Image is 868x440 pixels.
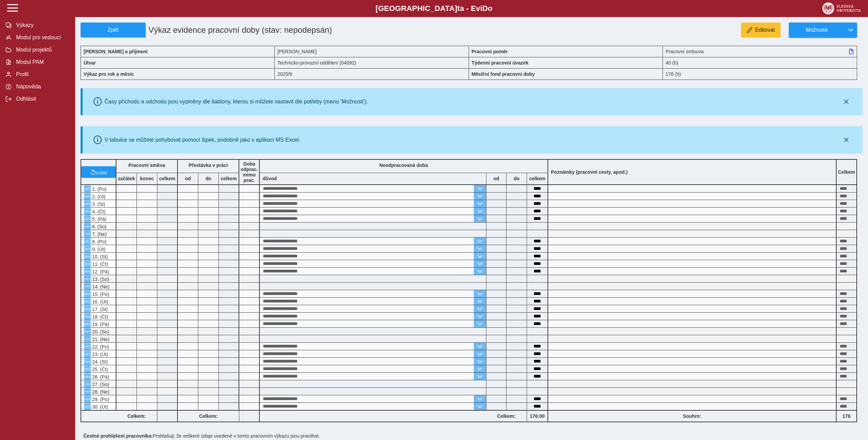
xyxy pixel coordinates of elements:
button: Menu [84,381,91,387]
span: 5. (Pá) [91,216,106,222]
button: Menu [84,366,91,372]
span: 3. (St) [91,201,105,207]
span: 30. (Út) [91,404,108,410]
b: Pracovní směna [128,162,165,168]
button: Možnosti [789,23,844,38]
span: Výkazy [14,22,69,28]
span: Modul projektů [14,47,69,53]
button: Menu [84,260,91,267]
button: Menu [84,290,91,297]
span: Profil [14,71,69,77]
span: 16. (Út) [91,299,108,304]
button: Menu [84,238,91,245]
div: 40 (h) [663,57,857,68]
button: Menu [84,268,91,275]
span: 25. (Čt) [91,367,108,372]
button: Menu [84,208,91,215]
span: 6. (So) [91,224,106,229]
button: Menu [84,185,91,192]
button: Menu [84,336,91,342]
span: Editovat [755,27,775,33]
span: 8. (Po) [91,239,106,244]
span: Modul PAM [14,59,69,65]
b: [PERSON_NAME] a příjmení [84,49,147,54]
span: 19. (Pá) [91,322,109,327]
button: Menu [84,388,91,395]
b: Celkem: [178,413,239,419]
b: začátek [116,176,137,181]
span: 24. (St) [91,359,108,365]
button: Menu [84,200,91,207]
span: 7. (Ne) [91,231,107,237]
span: 14. (Ne) [91,284,110,289]
span: 13. (So) [91,276,109,282]
b: Celkem: [486,413,527,419]
span: 9. (Út) [91,246,105,252]
button: Menu [84,321,91,327]
span: D [482,4,488,13]
span: 15. (Po) [91,292,109,297]
button: Menu [84,275,91,282]
div: 176 (h) [663,68,857,80]
b: Neodpracovaná doba [379,162,428,168]
span: 29. (Po) [91,397,109,402]
span: Možnosti [795,27,839,33]
h1: Výkaz evidence pracovní doby (stav: nepodepsán) [146,23,407,38]
b: Měsíční fond pracovní doby [472,71,535,77]
span: Nápověda [14,84,69,90]
div: Časy příchodu a odchodu jsou vyplněny dle šablony, kterou si můžete nastavit dle potřeby (menu 'M... [104,99,368,105]
button: Menu [84,306,91,312]
span: 2. (Út) [91,194,105,199]
button: Menu [84,230,91,237]
span: Odhlásit [14,96,69,102]
span: 23. (Út) [91,352,108,357]
b: 176:00 [527,413,547,419]
b: důvod [262,176,277,181]
span: 22. (Po) [91,344,109,350]
button: Menu [84,351,91,357]
b: celkem [157,176,177,181]
button: Zpět [81,23,146,38]
b: Celkem [838,169,855,175]
b: 176 [837,413,856,419]
span: Zpět [84,27,143,33]
b: do [198,176,218,181]
button: Menu [84,358,91,365]
div: Technicko-provozní oddělení (04092) [275,57,469,68]
button: Menu [84,283,91,290]
b: do [507,176,527,181]
b: od [178,176,198,181]
button: Menu [84,223,91,230]
span: 26. (Pá) [91,374,109,380]
b: Poznámky (pracovní cesty, apod.) [548,169,630,175]
div: V tabulce se můžete pohybovat pomocí šipek, podobně jako v aplikaci MS Excel. [104,137,300,143]
div: 2025/9 [275,68,469,80]
button: Menu [84,396,91,402]
span: t [457,4,459,13]
b: od [486,176,506,181]
button: Menu [84,298,91,305]
button: vrátit [81,166,116,178]
button: Menu [84,403,91,410]
b: celkem [527,176,547,181]
button: Menu [84,328,91,335]
span: 28. (Ne) [91,389,110,395]
b: Výkaz pro rok a měsíc [84,71,134,77]
span: 12. (Pá) [91,269,109,274]
button: Menu [84,373,91,380]
span: 4. (Čt) [91,209,105,214]
div: [PERSON_NAME] [275,46,469,57]
div: Pracovní smlouva [663,46,857,57]
span: 17. (St) [91,307,108,312]
span: 20. (So) [91,329,109,335]
span: 11. (Čt) [91,261,108,267]
button: Menu [84,215,91,222]
b: celkem [219,176,239,181]
span: Modul pro vedoucí [14,34,69,41]
b: Celkem: [116,413,157,419]
b: Přestávka v práci [188,162,228,168]
span: 21. (Ne) [91,337,110,342]
button: Menu [84,193,91,200]
b: Pracovní poměr [472,49,508,54]
b: Doba odprac. mimo prac. [241,161,258,183]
